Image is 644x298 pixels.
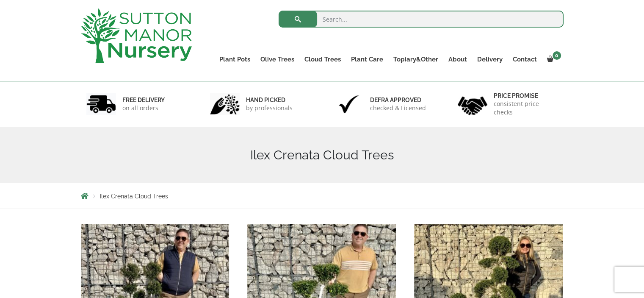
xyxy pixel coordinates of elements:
h6: hand picked [246,96,293,104]
h1: Ilex Crenata Cloud Trees [81,148,564,163]
img: 1.jpg [86,93,116,115]
input: Search... [279,11,564,28]
h6: Defra approved [370,96,426,104]
a: Cloud Trees [299,53,346,65]
img: 2.jpg [210,93,240,115]
a: Plant Pots [214,53,255,65]
a: Contact [508,53,542,65]
p: checked & Licensed [370,104,426,112]
span: 0 [553,51,561,60]
h6: FREE DELIVERY [122,96,165,104]
a: About [443,53,472,65]
a: Delivery [472,53,508,65]
img: 4.jpg [458,91,487,117]
img: 3.jpg [334,93,364,115]
p: consistent price checks [494,100,558,117]
a: Topiary&Other [388,53,443,65]
span: Ilex Crenata Cloud Trees [100,193,168,200]
a: 0 [542,53,564,65]
p: on all orders [122,104,165,112]
a: Plant Care [346,53,388,65]
p: by professionals [246,104,293,112]
nav: Breadcrumbs [81,192,564,199]
h6: Price promise [494,92,558,100]
a: Olive Trees [255,53,299,65]
img: logo [81,8,192,63]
